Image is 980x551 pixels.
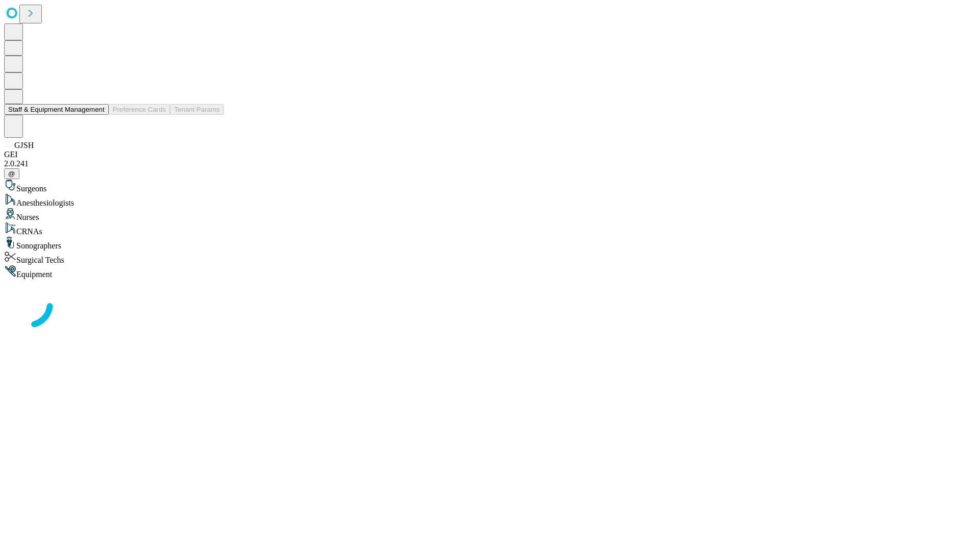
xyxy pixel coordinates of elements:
[109,104,170,115] button: Preference Cards
[4,251,976,265] div: Surgical Techs
[8,170,15,178] span: @
[4,168,19,179] button: @
[4,222,976,236] div: CRNAs
[14,141,34,149] span: GJSH
[4,159,976,168] div: 2.0.241
[4,265,976,279] div: Equipment
[4,104,109,115] button: Staff & Equipment Management
[4,208,976,222] div: Nurses
[4,179,976,193] div: Surgeons
[4,236,976,251] div: Sonographers
[4,193,976,208] div: Anesthesiologists
[170,104,224,115] button: Tenant Params
[4,150,976,159] div: GEI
